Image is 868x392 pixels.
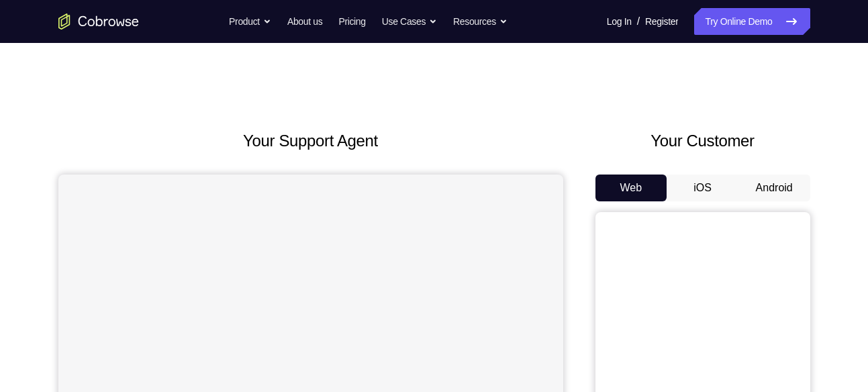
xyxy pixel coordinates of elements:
[229,8,271,35] button: Product
[287,8,322,35] a: About us
[382,8,437,35] button: Use Cases
[694,8,810,35] a: Try Online Demo
[637,13,640,30] span: /
[595,129,810,153] h2: Your Customer
[453,8,508,35] button: Resources
[645,8,678,35] a: Register
[58,13,139,30] a: Go to the home page
[607,8,632,35] a: Log In
[667,175,738,201] button: iOS
[595,175,667,201] button: Web
[738,175,810,201] button: Android
[338,8,365,35] a: Pricing
[58,129,563,153] h2: Your Support Agent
